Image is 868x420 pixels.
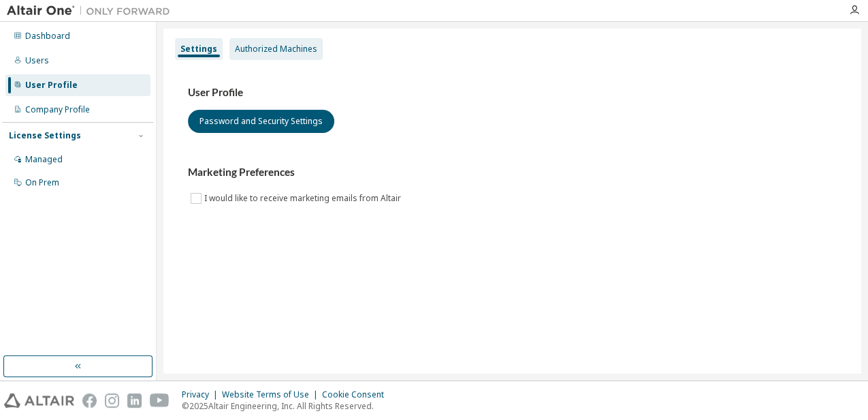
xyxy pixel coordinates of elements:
[188,110,334,133] button: Password and Security Settings
[25,154,63,165] div: Managed
[322,389,392,400] div: Cookie Consent
[82,393,97,408] img: facebook.svg
[25,31,70,42] div: Dashboard
[182,389,222,400] div: Privacy
[182,400,392,412] p: © 2025 Altair Engineering, Inc. All Rights Reserved.
[235,44,317,55] div: Authorized Machines
[188,166,837,179] h3: Marketing Preferences
[188,86,837,100] h3: User Profile
[25,55,49,66] div: Users
[105,393,119,408] img: instagram.svg
[25,177,59,188] div: On Prem
[150,393,170,408] img: youtube.svg
[7,4,177,18] img: Altair One
[204,190,404,207] label: I would like to receive marketing emails from Altair
[4,393,74,408] img: altair_logo.svg
[25,80,78,91] div: User Profile
[127,393,142,408] img: linkedin.svg
[25,104,90,115] div: Company Profile
[180,44,217,55] div: Settings
[222,389,322,400] div: Website Terms of Use
[9,130,81,141] div: License Settings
